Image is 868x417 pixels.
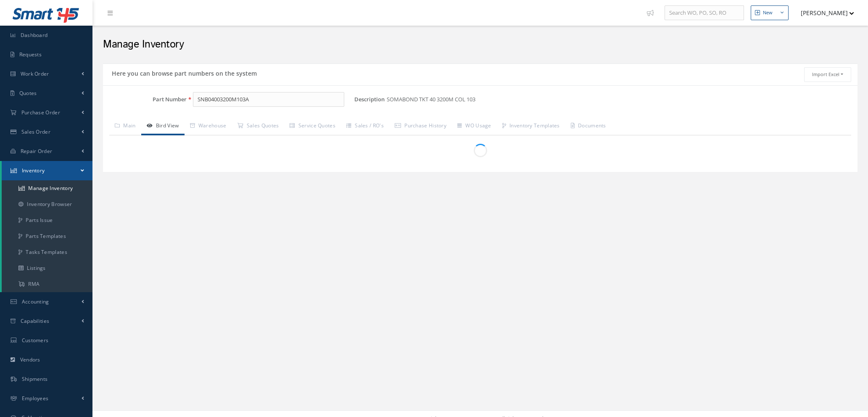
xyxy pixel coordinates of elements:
[2,260,92,276] a: Listings
[22,395,49,402] span: Employees
[387,92,479,107] span: SOMABOND TKT 40 3200M COL 103
[284,118,341,135] a: Service Quotes
[354,96,385,103] label: Description
[341,118,389,135] a: Sales / RO's
[793,5,854,21] button: [PERSON_NAME]
[452,118,497,135] a: WO Usage
[389,118,452,135] a: Purchase History
[2,212,92,228] a: Parts Issue
[109,118,141,135] a: Main
[103,38,857,51] h2: Manage Inventory
[185,118,232,135] a: Warehouse
[22,167,45,174] span: Inventory
[2,244,92,260] a: Tasks Templates
[21,148,53,155] span: Repair Order
[19,90,37,97] span: Quotes
[21,128,50,135] span: Sales Order
[20,356,40,363] span: Vendors
[2,180,92,196] a: Manage Inventory
[665,5,744,21] input: Search WO, PO, SO, RO
[21,32,48,39] span: Dashboard
[232,118,285,135] a: Sales Quotes
[21,70,49,77] span: Work Order
[751,5,789,20] button: New
[109,67,257,77] h5: Here you can browse part numbers on the system
[565,118,612,135] a: Documents
[22,298,49,305] span: Accounting
[22,375,48,383] span: Shipments
[141,118,185,135] a: Bird View
[21,317,50,325] span: Capabilities
[804,67,851,82] button: Import Excel
[763,9,773,16] div: New
[21,109,60,116] span: Purchase Order
[2,161,92,180] a: Inventory
[497,118,565,135] a: Inventory Templates
[2,228,92,244] a: Parts Templates
[22,337,49,344] span: Customers
[19,51,42,58] span: Requests
[2,276,92,292] a: RMA
[103,96,187,103] label: Part Number
[2,196,92,212] a: Inventory Browser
